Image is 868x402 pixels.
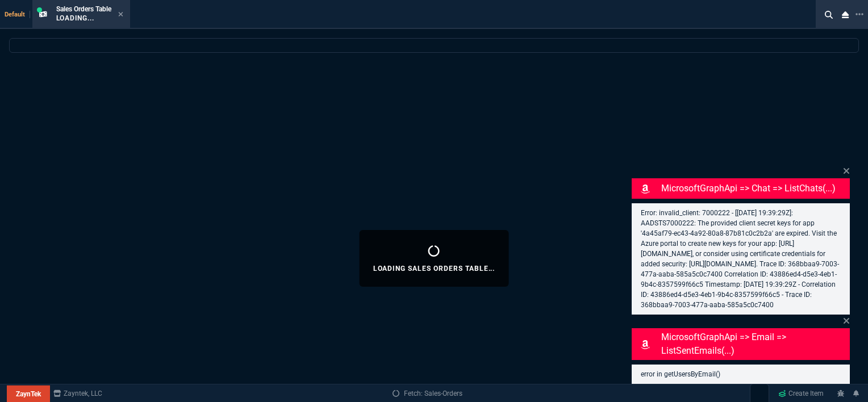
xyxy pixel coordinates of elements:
a: Fetch: Sales-Orders [393,388,462,399]
p: MicrosoftGraphApi => chat => listChats(...) [661,182,848,195]
nx-icon: Search [820,8,837,22]
p: MicrosoftGraphApi => email => listSentEmails(...) [661,330,848,358]
p: error in getUsersByEmail() [641,369,841,379]
p: Loading... [56,14,111,23]
nx-icon: Close Tab [118,10,123,19]
span: Default [5,11,30,18]
a: msbcCompanyName [50,388,106,399]
span: Sales Orders Table [56,5,111,13]
nx-icon: Close Workbench [837,8,853,22]
a: Create Item [774,385,828,402]
p: Error: invalid_client: 7000222 - [[DATE] 19:39:29Z]: AADSTS7000222: The provided client secret ke... [641,208,841,310]
p: Loading Sales Orders Table... [373,264,495,273]
nx-icon: Open New Tab [856,9,863,20]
